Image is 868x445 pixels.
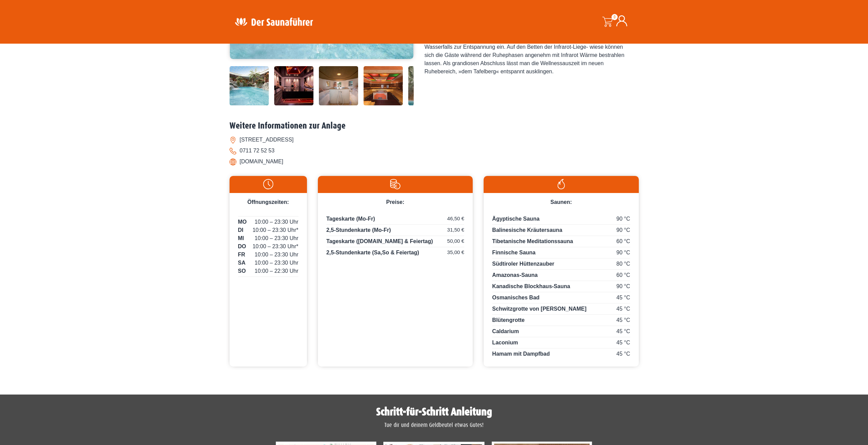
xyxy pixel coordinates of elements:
span: FR [238,251,245,259]
span: Südtiroler Hüttenzauber [492,261,554,267]
li: [DOMAIN_NAME] [230,156,639,167]
span: Laconium [492,340,518,345]
span: 45 °C [616,350,630,358]
span: Schwitzgrotte von [PERSON_NAME] [492,306,586,312]
span: Kanadische Blockhaus-Sauna [492,283,570,289]
span: 45 °C [616,327,630,336]
span: 60 °C [616,271,630,279]
img: Preise-weiss.svg [321,179,469,189]
span: 0 [612,14,618,20]
h2: Weitere Informationen zur Anlage [230,121,639,131]
span: 10:00 – 23:30 Uhr [255,259,298,267]
span: DI [238,226,244,234]
span: SO [238,267,246,275]
span: 46,50 € [447,215,464,223]
span: 10:00 – 22:30 Uhr [255,267,298,275]
span: 45 °C [616,305,630,313]
img: Flamme-weiss.svg [487,179,635,189]
span: 50,00 € [447,237,464,245]
span: Osmanisches Bad [492,295,540,300]
p: 2,5-Stundenkarte (Sa,So & Feiertag) [326,249,464,257]
span: Hamam mit Dampfbad [492,351,550,357]
span: 90 °C [616,215,630,223]
span: Saunen: [550,199,572,205]
span: Blütengrotte [492,317,525,323]
span: 45 °C [616,294,630,302]
span: 80 °C [616,260,630,268]
li: 0711 72 52 53 [230,145,639,156]
span: MI [238,234,244,242]
p: Tageskarte (Mo-Fr) [326,215,464,225]
p: 2,5-Stundenkarte (Mo-Fr) [326,226,464,236]
span: Tibetanische Meditationssauna [492,238,573,244]
span: 31,50 € [447,226,464,234]
span: Finnische Sauna [492,250,535,255]
span: 10:00 – 23:30 Uhr [255,218,298,226]
span: Ägyptische Sauna [492,216,540,222]
span: DO [238,242,246,251]
span: MO [238,218,247,226]
span: Preise: [386,199,404,205]
p: Tageskarte ([DOMAIN_NAME] & Feiertag) [326,237,464,247]
span: 60 °C [616,237,630,246]
span: 90 °C [616,249,630,257]
span: 10:00 – 23:30 Uhr* [252,226,298,234]
span: 10:00 – 23:30 Uhr* [252,242,298,251]
span: Amazonas-Sauna [492,272,538,278]
p: Tue dir und deinem Geldbeutel etwas Gutes! [233,421,635,430]
h1: Schritt-für-Schritt Anleitung [233,406,635,417]
span: 90 °C [616,226,630,234]
span: 45 °C [616,316,630,324]
img: Uhr-weiss.svg [233,179,304,189]
li: [STREET_ADDRESS] [230,134,639,145]
span: 10:00 – 23:30 Uhr [255,234,298,242]
span: 35,00 € [447,249,464,256]
span: 90 °C [616,282,630,291]
span: SA [238,259,246,267]
span: Öffnungszeiten: [247,199,289,205]
span: Caldarium [492,328,519,334]
span: Balinesische Kräutersauna [492,227,562,233]
span: 10:00 – 23:30 Uhr [255,251,298,259]
span: 45 °C [616,339,630,347]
